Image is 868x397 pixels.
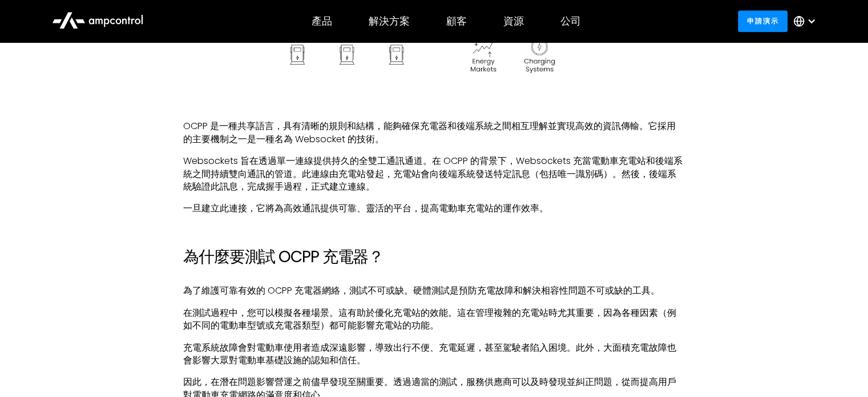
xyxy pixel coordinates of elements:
[503,14,524,28] font: 資源
[183,341,676,367] font: 充電系統故障會對電動車使用者造成深遠影響，導致出行不便、充電延遲，甚至駕駛者陷入困境。此外，大面積充電故障也會影響大眾對電動車基礎設施的認知和信任。
[446,15,467,27] div: 顧客
[369,14,410,28] font: 解決方案
[312,14,332,28] font: 產品
[183,119,676,145] font: OCPP 是一種共享語言，具有清晰的規則和結構，能夠確保充電器和後端系統之間相互理解並實現高效的資訊傳輸。它採用的主要機制之一是一種名為 Websocket 的技術。
[183,284,660,297] font: 為了維護可靠有效的 OCPP 充電器網絡，測試不可或缺。硬體測試是預防充電故障和解決相容性問題不可或缺的工具。
[183,202,548,215] font: 一旦建立此連接，它將為高效通訊提供可靠、靈活的平台，提高電動車充電站的運作效率。
[369,15,410,27] div: 解決方案
[446,14,467,28] font: 顧客
[738,10,788,31] a: 申請演示
[503,15,524,27] div: 資源
[183,246,383,268] font: 為什麼要測試 OCPP 充電器？
[312,15,332,27] div: 產品
[560,15,581,27] div: 公司
[746,16,778,26] font: 申請演示
[183,306,676,332] font: 在測試過程中，您可以模擬各種場景。這有助於優化充電站的效能。這在管理複雜的充電站時尤其重要，因為各種因素（例如不同的電動車型號或充電器類型）都可能影響充電站的功能。
[183,154,683,193] font: Websockets 旨在透過單一連線提供持久的全雙工通訊通道。在 OCPP 的背景下，Websockets 充當電動車充電站和後端系統之間持續雙向通訊的管道。此連線由充電站發起，充電站會向後端...
[560,14,581,28] font: 公司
